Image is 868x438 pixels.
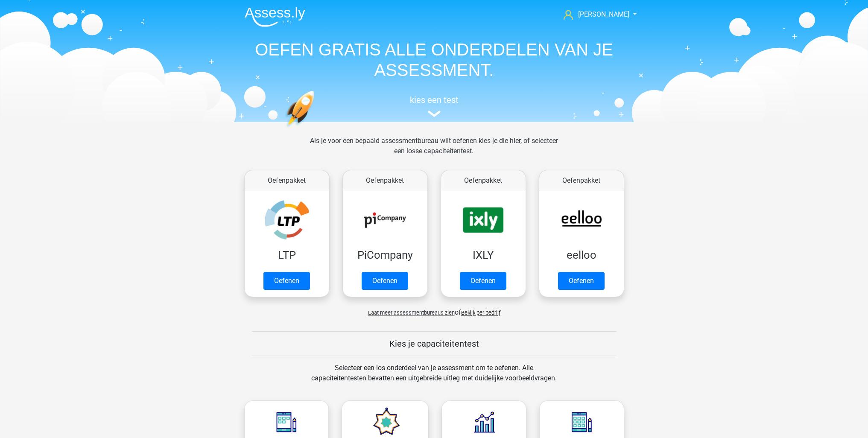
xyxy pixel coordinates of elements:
h1: OEFEN GRATIS ALLE ONDERDELEN VAN JE ASSESSMENT. [238,39,631,80]
span: [PERSON_NAME] [578,10,629,18]
h5: kies een test [238,95,631,105]
a: Oefenen [558,272,605,290]
span: Laat meer assessmentbureaus zien [368,310,455,316]
a: Bekijk per bedrijf [461,310,500,316]
a: [PERSON_NAME] [560,9,630,20]
img: oefenen [285,91,348,168]
h5: Kies je capaciteitentest [252,339,617,349]
div: Als je voor een bepaald assessmentbureau wilt oefenen kies je die hier, of selecteer een losse ca... [303,136,565,166]
div: Selecteer een los onderdeel van je assessment om te oefenen. Alle capaciteitentesten bevatten een... [303,363,565,394]
div: of [238,301,631,318]
a: Oefenen [263,272,310,290]
a: Oefenen [460,272,506,290]
a: Oefenen [362,272,408,290]
img: Assessly [245,7,305,27]
img: assessment [428,111,441,117]
a: kies een test [238,95,631,117]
